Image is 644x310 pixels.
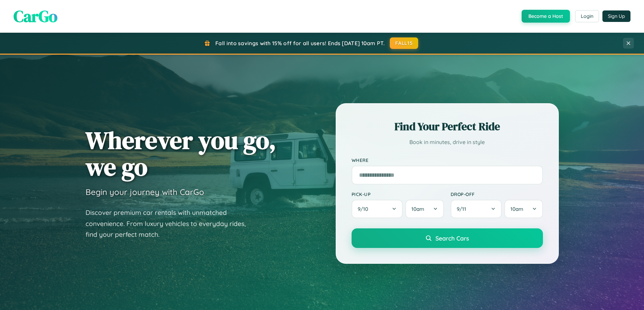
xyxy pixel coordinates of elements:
[358,206,372,212] span: 9 / 10
[86,187,204,197] h3: Begin your journey with CarGo
[575,10,599,22] button: Login
[390,37,418,49] button: FALL15
[451,200,502,218] button: 9/11
[14,5,57,27] span: CarGo
[411,206,424,212] span: 10am
[522,10,570,23] button: Become a Host
[504,200,543,218] button: 10am
[451,191,543,197] label: Drop-off
[86,207,255,240] p: Discover premium car rentals with unmatched convenience. From luxury vehicles to everyday rides, ...
[215,40,385,47] span: Fall into savings with 15% off for all users! Ends [DATE] 10am PT.
[405,200,444,218] button: 10am
[352,119,543,134] h2: Find Your Perfect Ride
[510,206,523,212] span: 10am
[352,200,403,218] button: 9/10
[602,10,630,22] button: Sign Up
[352,137,543,147] p: Book in minutes, drive in style
[352,191,444,197] label: Pick-up
[352,157,543,163] label: Where
[352,228,543,248] button: Search Cars
[435,234,469,242] span: Search Cars
[86,127,276,180] h1: Wherever you go, we go
[457,206,470,212] span: 9 / 11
